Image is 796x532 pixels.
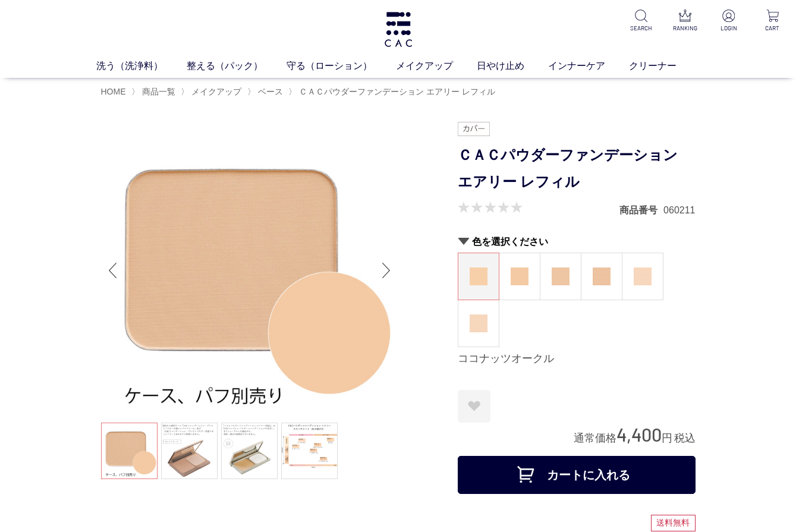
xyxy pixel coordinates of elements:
a: CART [759,10,786,33]
img: logo [383,12,414,47]
img: マカダミアオークル [511,267,528,285]
button: カートに入れる [458,456,696,494]
a: LOGIN [715,10,742,33]
h2: 色を選択ください [458,235,696,248]
li: 〉 [288,86,498,97]
p: LOGIN [715,24,742,33]
dl: ココナッツオークル [458,253,499,300]
a: 守る（ローション） [287,59,396,73]
a: ヘーゼルオークル [540,253,581,300]
img: ヘーゼルオークル [552,267,570,285]
h1: ＣＡＣパウダーファンデーション エアリー レフィル [458,142,696,196]
span: メイクアップ [191,87,241,96]
span: 円 [662,432,672,444]
a: インナーケア [548,59,629,73]
span: 通常価格 [574,432,616,444]
dl: アーモンドオークル [581,253,622,300]
a: SEARCH [627,10,655,33]
span: 税込 [674,432,696,444]
img: ピーチアイボリー [634,267,652,285]
div: 送料無料 [651,515,696,531]
a: 商品一覧 [140,87,175,96]
li: 〉 [181,86,244,97]
a: ピーチアイボリー [622,253,663,300]
dd: 060211 [663,204,695,216]
p: CART [759,24,786,33]
a: ＣＡＣパウダーファンデーション エアリー レフィル [297,87,495,96]
span: 4,400 [616,423,662,445]
a: お気に入りに登録する [458,390,490,423]
p: RANKING [671,24,699,33]
a: メイクアップ [396,59,477,73]
li: 〉 [131,86,178,97]
a: ベース [256,87,283,96]
img: ＣＡＣパウダーファンデーション エアリー レフィル マカダミアオークル [101,122,398,419]
dl: ピーチベージュ [458,300,499,347]
a: マカダミアオークル [499,253,540,300]
p: SEARCH [627,24,655,33]
img: ピーチベージュ [470,314,487,332]
dl: ピーチアイボリー [622,253,663,300]
li: 〉 [247,86,286,97]
div: ココナッツオークル [458,352,696,366]
dl: ヘーゼルオークル [540,253,581,300]
a: アーモンドオークル [581,253,622,300]
a: 洗う（洗浄料） [96,59,187,73]
a: メイクアップ [189,87,241,96]
div: Previous slide [101,247,125,294]
span: 商品一覧 [142,87,175,96]
span: ＣＡＣパウダーファンデーション エアリー レフィル [299,87,495,96]
a: HOME [101,87,126,96]
a: RANKING [671,10,699,33]
dt: 商品番号 [619,204,663,216]
dl: マカダミアオークル [499,253,540,300]
img: ココナッツオークル [470,267,487,285]
a: ピーチベージュ [458,300,499,347]
span: ベース [258,87,283,96]
div: Next slide [375,247,398,294]
img: カバー [458,122,490,136]
a: 日やけ止め [477,59,548,73]
a: 整える（パック） [187,59,287,73]
a: クリーナー [629,59,700,73]
img: アーモンドオークル [593,267,611,285]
